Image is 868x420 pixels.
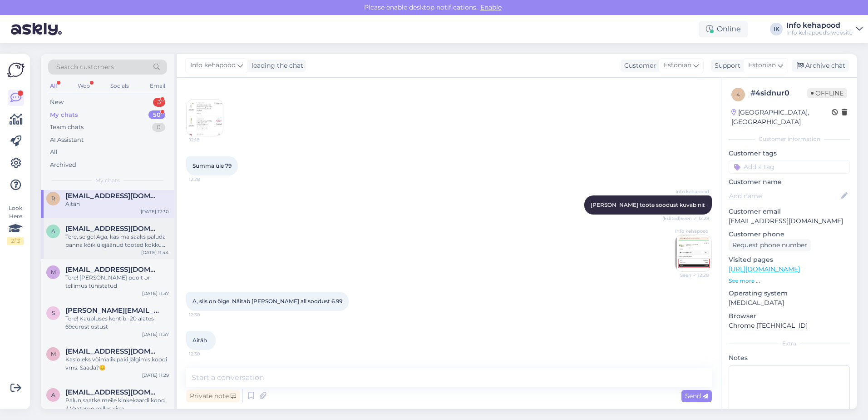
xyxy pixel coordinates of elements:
span: s [52,310,55,316]
span: Offline [807,88,847,98]
span: arinakene7@gmail.com [65,225,160,233]
div: Support [711,61,740,70]
div: 2 / 3 [7,237,24,245]
img: Askly Logo [7,61,25,79]
div: 0 [152,123,165,132]
span: a [51,391,55,398]
div: leading the chat [248,61,303,70]
span: Aitäh [192,337,207,344]
div: [DATE] 11:44 [141,249,169,256]
span: Search customers [56,62,114,72]
span: raili.saarmas@gmail.com [65,192,160,200]
span: Info kehapood [675,228,709,235]
div: All [50,148,58,157]
div: Customer [621,61,656,70]
div: Team chats [50,123,84,132]
div: Look Here [7,204,24,245]
input: Add a tag [729,160,850,174]
span: A, siis on õige. Näitab [PERSON_NAME] all soodust 6.99 [192,298,342,305]
span: Estonian [748,60,776,70]
a: [URL][DOMAIN_NAME] [729,265,800,273]
p: Visited pages [729,255,850,265]
div: Tere! Kaupluses kehtib -20 alates 69eurost ostust [65,315,169,331]
div: Info kehapood [786,22,853,29]
div: Email [148,80,167,92]
span: 4 [736,91,740,98]
div: [GEOGRAPHIC_DATA], [GEOGRAPHIC_DATA] [731,108,832,127]
p: Browser [729,311,850,321]
div: All [48,80,59,92]
div: Kas oleks võimalik paki jälgimis koodi vms. Saada?😊 [65,355,169,372]
p: [MEDICAL_DATA] [729,298,850,308]
input: Add name [729,191,839,201]
div: # 4sidnur0 [750,88,807,99]
span: Info kehapood [675,188,709,195]
div: [DATE] 11:37 [142,331,169,338]
span: r [51,195,55,202]
div: [DATE] 11:37 [142,290,169,297]
div: Archive chat [792,60,849,72]
p: Customer tags [729,149,850,158]
p: Notes [729,353,850,363]
div: Request phone number [729,239,811,251]
div: AI Assistant [50,135,84,145]
span: sandra.sall@mail.ee [65,306,160,315]
div: [DATE] 12:30 [141,208,169,215]
div: Private note [186,390,240,402]
p: Customer phone [729,230,850,239]
div: Tere, selge! Aga, kas ma saaks paluda panna kõik ülejäänud tooted kokku (geellakk ja küüneviil) n... [65,233,169,249]
span: annelimusto@gmail.com [65,388,160,396]
span: Summa üle 79 [192,162,232,169]
p: Operating system [729,289,850,298]
span: Seen ✓ 12:28 [675,272,709,279]
span: 12:28 [189,176,223,183]
span: Enable [478,3,504,11]
div: Customer information [729,135,850,143]
div: [DATE] 11:29 [142,372,169,379]
span: My chats [95,176,120,185]
div: Tere! [PERSON_NAME] poolt on tellimus tühistatud [65,274,169,290]
div: My chats [50,110,78,120]
div: Palun saatke meile kinkekaardi kood. :) Vaatame milles viga [65,396,169,413]
p: [EMAIL_ADDRESS][DOMAIN_NAME] [729,216,850,226]
span: Send [685,392,708,400]
span: m [51,269,56,275]
img: Attachment [187,100,223,136]
div: Online [699,21,748,37]
div: Aitäh [65,200,169,208]
span: Info kehapood [190,60,236,70]
span: m [51,350,56,357]
div: Socials [108,80,131,92]
div: New [50,98,64,107]
div: Web [76,80,92,92]
p: Customer name [729,177,850,187]
div: Info kehapood's website [786,29,853,36]
span: Estonian [664,60,691,70]
div: IK [770,23,783,35]
span: maryh@hot.ee [65,265,160,274]
span: 12:18 [189,136,223,143]
a: Info kehapoodInfo kehapood's website [786,22,863,36]
div: Extra [729,340,850,348]
p: Customer email [729,207,850,216]
div: Archived [50,160,76,170]
img: Attachment [675,235,711,271]
span: 12:30 [189,350,223,357]
span: (Edited) Seen ✓ 12:28 [662,215,709,222]
span: muahannalattik@gmail.com [65,347,160,355]
span: a [51,228,55,235]
p: Chrome [TECHNICAL_ID] [729,321,850,330]
span: 12:30 [189,311,223,318]
p: See more ... [729,277,850,285]
div: 50 [148,110,165,120]
span: [PERSON_NAME] toote soodust kuvab nii: [591,201,705,208]
div: 3 [153,98,165,107]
